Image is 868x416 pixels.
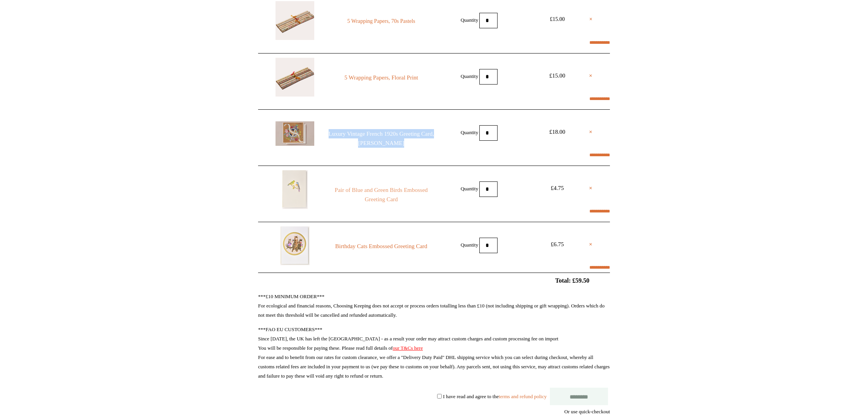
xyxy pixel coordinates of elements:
[281,226,310,265] img: Birthday Cats Embossed Greeting Card
[393,345,423,351] a: our T&Cs here
[258,325,610,381] p: ***FAO EU CUSTOMERS*** Since [DATE], the UK has left the [GEOGRAPHIC_DATA] - as a result your ord...
[329,242,434,251] a: Birthday Cats Embossed Greeting Card
[276,1,314,40] img: 5 Wrapping Papers, 70s Pastels
[499,393,547,399] a: terms and refund policy
[258,292,610,320] p: ***£10 MINIMUM ORDER*** For ecological and financial reasons, Choosing Keeping does not accept or...
[589,15,592,24] a: ×
[540,183,575,193] div: £4.75
[461,129,479,135] label: Quantity
[540,71,575,80] div: £15.00
[461,73,479,79] label: Quantity
[589,183,592,193] a: ×
[282,170,308,209] img: Pair of Blue and Green Birds Embossed Greeting Card
[329,129,434,148] a: Luxury Vintage French 1920s Greeting Card, [PERSON_NAME]
[540,240,575,249] div: £6.75
[540,127,575,136] div: £18.00
[329,17,434,26] a: 5 Wrapping Papers, 70s Pastels
[443,393,546,399] label: I have read and agree to the
[461,185,479,191] label: Quantity
[540,15,575,24] div: £15.00
[461,242,479,247] label: Quantity
[589,127,592,136] a: ×
[589,240,592,249] a: ×
[240,277,628,284] h2: Total: £59.50
[589,71,592,80] a: ×
[461,17,479,22] label: Quantity
[276,58,314,97] img: 5 Wrapping Papers, Floral Print
[276,121,314,146] img: Luxury Vintage French 1920s Greeting Card, Verlaine Poem
[329,185,434,204] a: Pair of Blue and Green Birds Embossed Greeting Card
[329,73,434,82] a: 5 Wrapping Papers, Floral Print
